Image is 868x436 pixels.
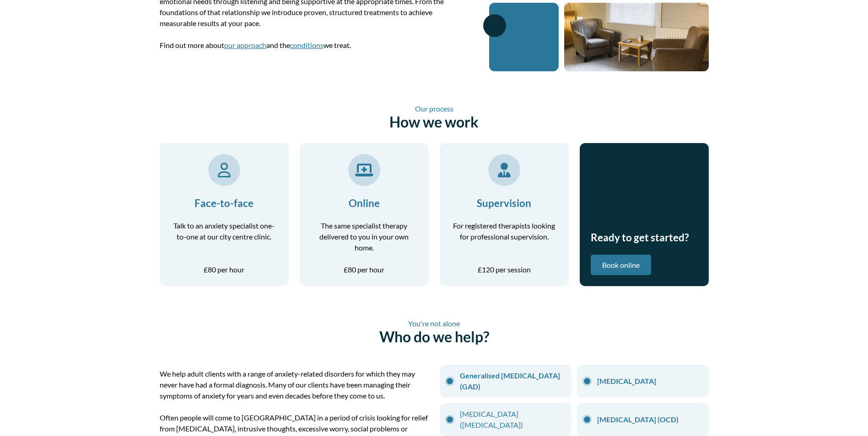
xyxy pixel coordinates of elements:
a: Generalised [MEDICAL_DATA] (GAD) [460,370,566,392]
a: Supervision For registered therapists looking for professional supervision. £120 per session [451,154,558,275]
span: Our process [160,104,709,113]
span: You're not alone [160,319,709,328]
a: conditions [290,41,323,49]
h3: Supervision [451,197,558,209]
h3: Face-to-face [171,197,278,209]
a: [MEDICAL_DATA] [597,376,703,387]
a: [MEDICAL_DATA] (OCD) [597,414,703,425]
h2: Who do we help? [160,319,709,346]
p: We help adult clients with a range of anxiety-related disorders for which they may never have had... [160,368,429,401]
a: Online The same specialist therapy delivered to you in your own home. £80 per hour [311,154,418,275]
p: £120 per session [451,264,558,275]
h3: Ready to get started? [591,231,698,244]
p: Find out more about and the we treat. [160,40,467,51]
p: For registered therapists looking for professional supervision. [451,220,558,242]
a: Face-to-face Talk to an anxiety specialist one-to-one at our city centre clinic. £80 per hour [171,154,278,275]
li: [MEDICAL_DATA] ([MEDICAL_DATA]) [440,403,571,436]
p: £80 per hour [171,264,278,275]
a: Book online [591,255,651,275]
p: The same specialist therapy delivered to you in your own home. [311,220,418,253]
p: £80 per hour [311,264,418,275]
img: Therapy room [564,3,709,71]
h2: How we work [160,104,709,131]
p: Talk to an anxiety specialist one-to-one at our city centre clinic. [171,220,278,242]
a: our approach [224,41,266,49]
h3: Online [311,197,418,209]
